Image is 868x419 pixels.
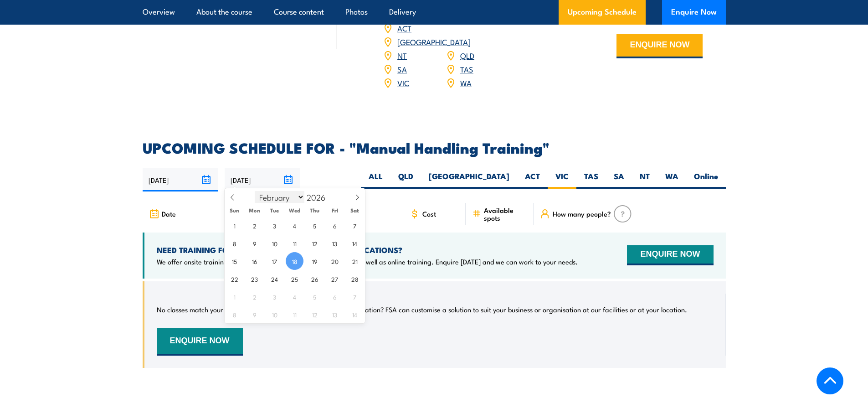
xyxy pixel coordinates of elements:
label: ACT [517,171,548,189]
p: We offer onsite training, training at our centres, multisite solutions as well as online training... [157,257,578,266]
span: February 19, 2026 [306,252,324,270]
span: February 23, 2026 [246,270,263,288]
span: February 1, 2026 [226,217,243,234]
p: Can’t find a date or location? FSA can customise a solution to suit your business or organisation... [296,305,687,314]
span: February 10, 2026 [266,234,283,252]
span: Available spots [484,206,527,222]
span: March 7, 2026 [346,288,364,305]
input: From date [143,168,218,191]
span: February 8, 2026 [226,234,243,252]
span: February 3, 2026 [266,217,283,234]
label: WA [657,171,686,189]
span: Thu [305,207,325,213]
input: To date [225,168,300,191]
span: March 1, 2026 [226,288,243,305]
label: TAS [576,171,606,189]
span: Sun [225,207,245,213]
p: No classes match your search criteria, sorry. [157,305,290,314]
span: March 10, 2026 [266,305,283,323]
span: February 17, 2026 [266,252,283,270]
span: Mon [245,207,265,213]
span: February 24, 2026 [266,270,283,288]
label: NT [632,171,657,189]
span: February 2, 2026 [246,217,263,234]
span: March 13, 2026 [326,305,344,323]
button: ENQUIRE NOW [616,34,703,58]
span: Fri [325,207,345,213]
span: March 14, 2026 [346,305,364,323]
span: Tue [265,207,285,213]
span: February 21, 2026 [346,252,364,270]
span: March 2, 2026 [246,288,263,305]
span: Cost [422,210,436,217]
span: February 20, 2026 [326,252,344,270]
span: February 6, 2026 [326,217,344,234]
a: [GEOGRAPHIC_DATA] [397,36,471,47]
span: Sat [345,207,365,213]
label: VIC [548,171,576,189]
span: February 7, 2026 [346,217,364,234]
span: March 6, 2026 [326,288,344,305]
span: March 4, 2026 [286,288,303,305]
a: QLD [460,50,474,61]
span: February 28, 2026 [346,270,364,288]
span: February 12, 2026 [306,234,324,252]
span: February 22, 2026 [226,270,243,288]
span: March 8, 2026 [226,305,243,323]
span: How many people? [553,210,611,217]
span: February 18, 2026 [286,252,303,270]
span: February 9, 2026 [246,234,263,252]
span: February 15, 2026 [226,252,243,270]
span: March 3, 2026 [266,288,283,305]
input: Year [304,191,334,202]
span: March 5, 2026 [306,288,324,305]
span: February 14, 2026 [346,234,364,252]
a: TAS [460,63,473,74]
span: February 4, 2026 [286,217,303,234]
span: Wed [285,207,305,213]
span: Date [162,210,176,217]
span: February 11, 2026 [286,234,303,252]
button: ENQUIRE NOW [157,328,243,356]
span: March 11, 2026 [286,305,303,323]
select: Month [255,191,304,203]
a: ACT [397,22,411,33]
span: March 12, 2026 [306,305,324,323]
span: February 27, 2026 [326,270,344,288]
a: VIC [397,77,409,88]
a: WA [460,77,472,88]
span: February 5, 2026 [306,217,324,234]
a: NT [397,50,407,61]
span: February 25, 2026 [286,270,303,288]
label: SA [606,171,632,189]
span: February 26, 2026 [306,270,324,288]
h2: UPCOMING SCHEDULE FOR - "Manual Handling Training" [143,141,726,154]
span: February 16, 2026 [246,252,263,270]
label: QLD [390,171,421,189]
h4: NEED TRAINING FOR LARGER GROUPS OR MULTIPLE LOCATIONS? [157,245,578,255]
label: ALL [361,171,390,189]
label: Online [686,171,726,189]
a: SA [397,63,407,74]
span: March 9, 2026 [246,305,263,323]
button: ENQUIRE NOW [627,245,713,265]
span: February 13, 2026 [326,234,344,252]
label: [GEOGRAPHIC_DATA] [421,171,517,189]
